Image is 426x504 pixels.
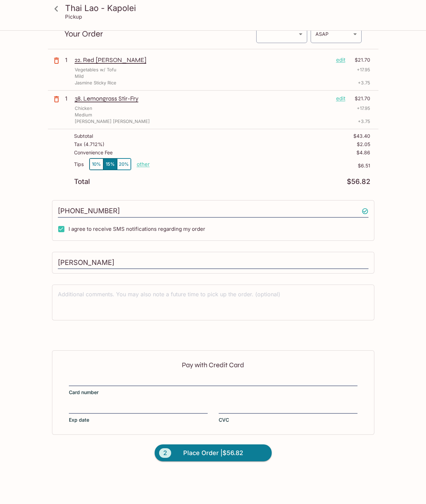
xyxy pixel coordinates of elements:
[336,56,345,64] p: edit
[65,3,373,13] h3: Thai Lao - Kapolei
[311,25,362,43] div: ASAP
[69,377,357,385] iframe: Secure card number input frame
[353,133,370,139] p: $43.40
[75,118,150,125] p: [PERSON_NAME] [PERSON_NAME]
[356,150,370,155] p: $4.86
[75,95,331,102] p: 38. Lemongrass Stir-Fry
[357,142,370,147] p: $2.05
[75,56,331,64] p: 22. Red [PERSON_NAME]
[75,112,92,118] p: Medium
[159,448,171,458] span: 2
[336,95,345,102] p: edit
[219,416,229,423] span: CVC
[58,256,368,269] input: Enter first and last name
[74,142,104,147] p: Tax ( 4.712% )
[350,95,370,102] p: $21.70
[75,80,116,86] p: Jasmine Sticky Rice
[256,25,307,43] div: ​
[117,158,131,170] button: 20%
[75,73,84,80] p: Mild
[358,80,370,86] p: + 3.75
[150,163,370,168] p: $6.51
[65,13,82,20] p: Pickup
[155,444,272,462] button: 2Place Order |$56.82
[74,150,113,155] p: Convenience Fee
[103,158,117,170] button: 15%
[357,105,370,112] p: + 17.95
[69,389,98,396] span: Card number
[358,118,370,125] p: + 3.75
[69,405,208,412] iframe: Secure expiration date input frame
[75,66,116,73] p: Vegetables w/ Tofu
[357,66,370,73] p: + 17.95
[183,448,243,459] span: Place Order | $56.82
[65,56,72,64] p: 1
[75,331,351,348] iframe: Secure payment button frame
[69,416,89,423] span: Exp date
[74,178,90,185] p: Total
[350,56,370,64] p: $21.70
[58,205,368,218] input: Enter phone number
[137,161,150,167] button: other
[75,105,92,112] p: Chicken
[347,178,370,185] p: $56.82
[74,162,84,167] p: Tips
[90,158,103,170] button: 10%
[65,95,72,102] p: 1
[69,226,205,232] span: I agree to receive SMS notifications regarding my order
[74,133,93,139] p: Subtotal
[64,31,256,37] p: Your Order
[69,362,357,368] p: Pay with Credit Card
[219,405,357,412] iframe: Secure CVC input frame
